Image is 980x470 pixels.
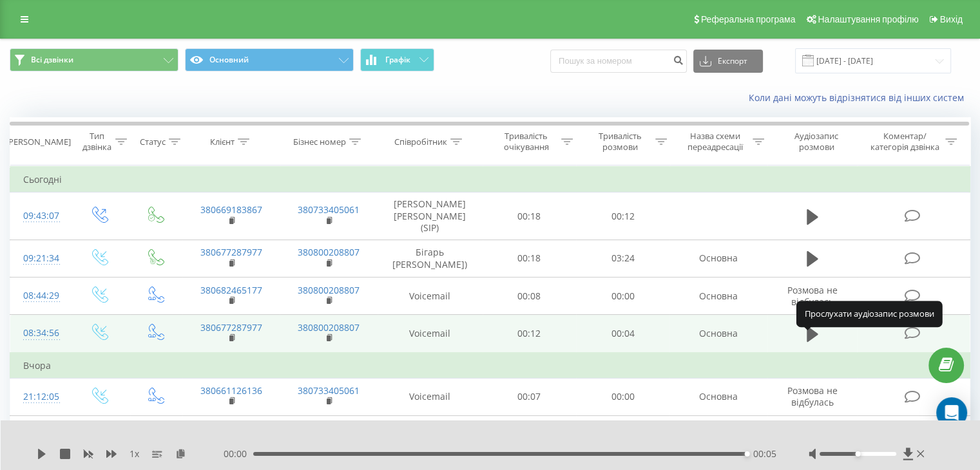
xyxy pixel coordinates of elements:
td: 00:00 [576,415,669,453]
a: 380800208807 [298,246,360,258]
td: Бігарь [PERSON_NAME]) [378,240,483,277]
a: Коли дані можуть відрізнятися вiд інших систем [749,91,970,104]
span: 1 x [130,447,139,460]
div: 09:21:34 [23,246,57,271]
a: 380733405061 [298,384,360,397]
td: 00:07 [483,378,576,415]
div: 21:12:05 [23,384,57,409]
a: 380733405061 [298,203,360,216]
div: Бізнес номер [293,136,346,147]
td: Voicemail [378,277,483,315]
div: Прослухати аудіозапис розмови [796,301,943,327]
div: [PERSON_NAME] [6,136,71,147]
button: Графік [360,48,434,71]
td: 00:00 [576,378,669,415]
td: Основна [669,378,767,415]
button: Основний [185,48,354,71]
div: Назва схеми переадресації [682,131,749,153]
div: Accessibility label [745,451,750,456]
td: Основна [669,277,767,315]
a: 380800208807 [298,284,360,296]
div: Open Intercom Messenger [936,397,967,428]
div: Тривалість розмови [588,131,652,153]
td: [PERSON_NAME] [PERSON_NAME] (SIP) [378,193,483,240]
a: 380682465177 [200,284,262,296]
span: Всі дзвінки [31,55,73,65]
div: 08:34:56 [23,321,57,346]
a: 380661126136 [200,384,262,397]
td: 00:18 [483,240,576,277]
div: Accessibility label [855,451,860,456]
span: Реферальна програма [701,14,796,24]
span: Розмова не відбулась [787,384,838,408]
a: 380677287977 [200,246,262,258]
td: 00:04 [576,315,669,353]
td: Voicemail [378,415,483,453]
span: 00:05 [753,447,776,460]
div: Статус [140,136,166,147]
button: Експорт [693,50,763,73]
a: 380677287977 [200,321,262,334]
td: 03:24 [576,240,669,277]
td: 00:12 [483,315,576,353]
input: Пошук за номером [550,50,687,73]
td: Voicemail [378,378,483,415]
div: 08:44:29 [23,283,57,308]
a: 380669183867 [200,203,262,216]
td: 00:12 [576,193,669,240]
td: 00:08 [483,277,576,315]
span: 00:00 [224,447,253,460]
div: Аудіозапис розмови [779,131,854,153]
span: Вихід [940,14,963,24]
div: 09:43:07 [23,203,57,229]
button: Всі дзвінки [10,48,178,71]
td: Основна [669,240,767,277]
div: Співробітник [394,136,447,147]
div: Тривалість очікування [494,131,559,153]
span: Налаштування профілю [818,14,918,24]
span: Графік [385,55,410,64]
div: Коментар/категорія дзвінка [867,131,942,153]
span: Розмова не відбулась [787,284,838,308]
td: Voicemail [378,315,483,353]
div: Клієнт [210,136,235,147]
td: Вчора [10,353,970,379]
td: Основна [669,415,767,453]
div: Тип дзвінка [81,131,111,153]
a: 380800208807 [298,321,360,334]
td: 00:18 [483,193,576,240]
td: Сьогодні [10,167,970,193]
td: 00:00 [576,277,669,315]
td: 00:06 [483,415,576,453]
td: Основна [669,315,767,353]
